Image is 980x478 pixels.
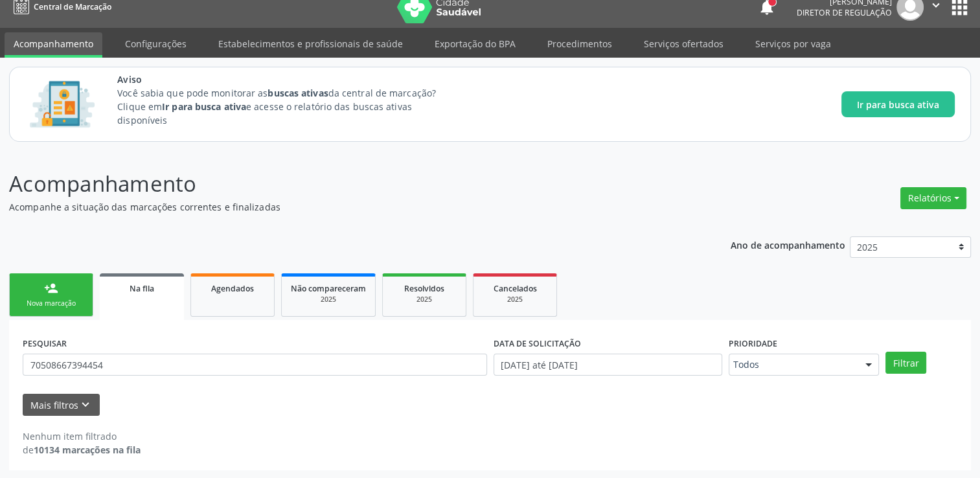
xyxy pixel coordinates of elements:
a: Serviços por vaga [746,32,840,55]
strong: Ir para busca ativa [162,100,246,113]
span: Diretor de regulação [797,7,892,18]
span: Central de Marcação [34,1,111,12]
a: Acompanhamento [5,32,102,58]
label: DATA DE SOLICITAÇÃO [494,334,581,354]
p: Você sabia que pode monitorar as da central de marcação? Clique em e acesse o relatório das busca... [117,86,460,127]
button: Relatórios [900,187,966,209]
span: Aviso [117,73,460,86]
button: Mais filtroskeyboard_arrow_down [23,394,100,416]
a: Serviços ofertados [635,32,733,55]
strong: buscas ativas [268,87,328,99]
span: Não compareceram [291,283,366,294]
span: Resolvidos [404,283,444,294]
i: keyboard_arrow_down [78,398,93,412]
span: Agendados [211,283,254,294]
div: 2025 [483,295,547,304]
label: PESQUISAR [23,334,67,354]
a: Procedimentos [538,32,621,55]
p: Acompanhe a situação das marcações correntes e finalizadas [9,200,683,214]
strong: 10134 marcações na fila [34,444,141,456]
input: Selecione um intervalo [494,354,722,376]
div: 2025 [392,295,457,304]
div: de [23,443,141,457]
span: Todos [733,358,852,371]
div: person_add [44,281,58,295]
p: Acompanhamento [9,168,683,200]
div: Nova marcação [19,299,84,308]
span: Na fila [130,283,154,294]
button: Ir para busca ativa [841,91,955,117]
button: Filtrar [885,352,926,374]
div: Nenhum item filtrado [23,429,141,443]
a: Exportação do BPA [426,32,525,55]
img: Imagem de CalloutCard [25,75,99,133]
span: Ir para busca ativa [857,98,939,111]
span: Cancelados [494,283,537,294]
input: Nome, CNS [23,354,487,376]
div: 2025 [291,295,366,304]
p: Ano de acompanhamento [731,236,845,253]
label: Prioridade [729,334,777,354]
a: Estabelecimentos e profissionais de saúde [209,32,412,55]
a: Configurações [116,32,196,55]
